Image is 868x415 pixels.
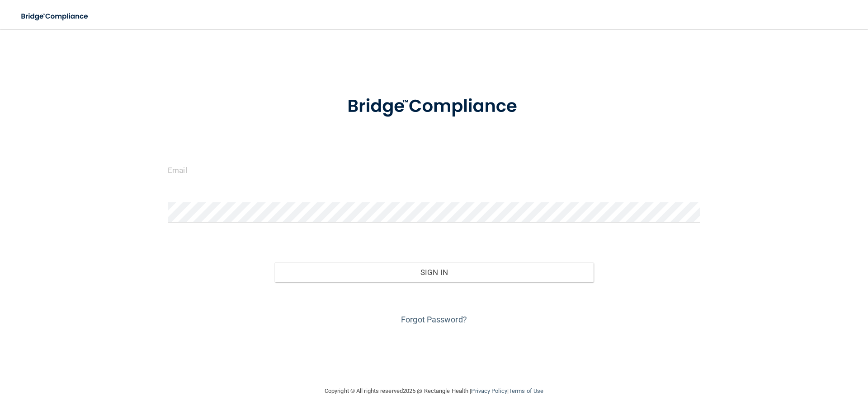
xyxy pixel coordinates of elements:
[269,377,599,406] div: Copyright © All rights reserved 2025 @ Rectangle Health | |
[274,262,594,282] button: Sign In
[168,160,700,180] input: Email
[329,83,539,130] img: bridge_compliance_login_screen.278c3ca4.svg
[401,315,467,324] a: Forgot Password?
[14,7,97,26] img: bridge_compliance_login_screen.278c3ca4.svg
[471,387,507,394] a: Privacy Policy
[509,387,543,394] a: Terms of Use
